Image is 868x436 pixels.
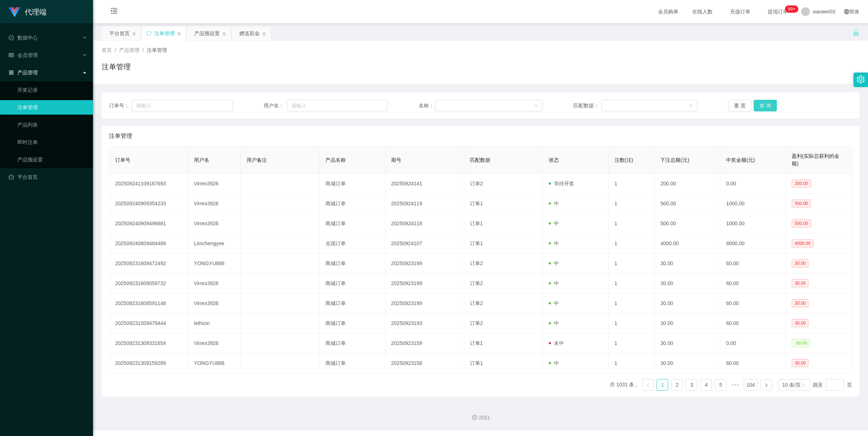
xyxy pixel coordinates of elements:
[325,157,346,163] span: 产品名称
[549,260,559,266] span: 中
[609,234,655,254] td: 1
[9,70,38,75] span: 产品管理
[147,47,167,53] span: 注单管理
[419,102,435,110] span: 名称：
[17,152,87,167] a: 产品预设置
[857,75,865,83] i: 图标: setting
[99,414,862,421] div: 2021
[109,353,188,373] td: 202509231309159289
[792,200,811,207] span: 500.00
[609,293,655,313] td: 1
[470,360,483,366] span: 订单1
[792,259,808,267] span: 30.00
[188,333,241,353] td: Virrex3926
[17,135,87,149] a: 即时注单
[109,26,130,40] div: 平台首页
[700,379,712,391] li: 4
[720,333,786,353] td: 0.00
[9,70,14,75] i: 图标: appstore-o
[17,83,87,97] a: 开奖记录
[17,118,87,132] a: 产品列表
[720,254,786,273] td: 60.00
[320,234,385,254] td: 兑现订单
[792,319,808,327] span: 30.00
[792,153,839,166] span: 盈利(实际总获利的金额)
[385,333,464,353] td: 20250923159
[109,102,131,110] span: 订单号：
[660,157,689,163] span: 下注总额(元)
[188,214,241,234] td: Virrex3926
[102,0,126,24] i: 图标: menu-fold
[102,61,131,72] h1: 注单管理
[764,9,792,14] span: 提现订单
[792,299,808,307] span: 30.00
[320,313,385,333] td: 商城订单
[720,353,786,373] td: 60.00
[9,7,20,17] img: logo.9652507e.png
[102,47,112,53] span: 首页
[720,273,786,293] td: 60.00
[720,313,786,333] td: 60.00
[264,102,287,110] span: 用户名：
[672,379,682,390] a: 2
[109,214,188,234] td: 202509240909496681
[470,240,483,246] span: 订单1
[760,379,772,391] li: 下一页
[109,174,188,194] td: 202509241109167693
[320,333,385,353] td: 商城订单
[9,52,38,58] span: 会员管理
[654,254,720,273] td: 30.00
[385,273,464,293] td: 20250923199
[715,379,726,390] a: 5
[109,194,188,214] td: 202509240909354233
[549,360,559,366] span: 中
[177,32,181,36] i: 图标: close
[609,254,655,273] td: 1
[549,157,559,163] span: 状态
[109,293,188,313] td: 202509231609591146
[188,194,241,214] td: Virrex3926
[792,339,810,347] span: -30.00
[385,214,464,234] td: 20250924118
[782,379,801,390] div: 10 条/页
[549,300,559,306] span: 中
[470,181,483,186] span: 订单2
[549,340,564,346] span: 未中
[844,9,849,14] i: 图标: global
[729,379,741,391] span: •••
[470,340,483,346] span: 订单1
[792,219,811,227] span: 500.00
[132,32,136,36] i: 图标: close
[609,353,655,373] td: 1
[109,333,188,353] td: 202509231309331654
[154,26,175,40] div: 注单管理
[320,254,385,273] td: 商城订单
[188,293,241,313] td: Virrex3926
[470,157,490,163] span: 匹配数据
[715,379,726,391] li: 5
[609,214,655,234] td: 1
[247,157,267,163] span: 用户备注
[654,273,720,293] td: 30.00
[109,254,188,273] td: 202509231609472492
[744,379,757,390] a: 104
[320,214,385,234] td: 商城订单
[391,157,401,163] span: 期号
[813,379,852,391] div: 跳至 页
[654,214,720,234] td: 500.00
[470,320,483,326] span: 订单2
[188,273,241,293] td: Virrex3926
[549,201,559,206] span: 中
[720,174,786,194] td: 0.00
[222,32,226,36] i: 图标: close
[686,379,697,391] li: 3
[194,157,209,163] span: 用户名
[385,234,464,254] td: 20250924107
[609,313,655,333] td: 1
[671,379,683,391] li: 2
[654,313,720,333] td: 30.00
[654,234,720,254] td: 4000.00
[654,353,720,373] td: 30.00
[654,293,720,313] td: 30.00
[549,221,559,226] span: 中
